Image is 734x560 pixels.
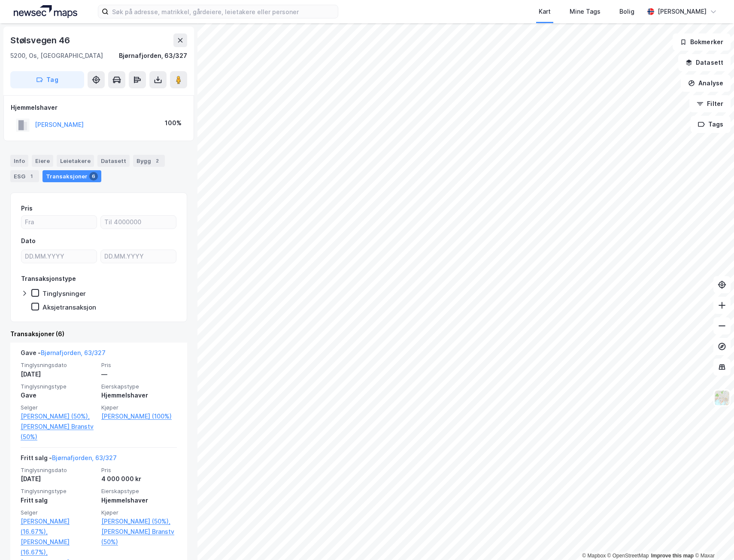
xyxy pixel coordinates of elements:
div: Datasett [97,155,130,167]
a: [PERSON_NAME] (100%) [101,411,177,422]
div: Transaksjonstype [21,274,76,284]
a: [PERSON_NAME] (16.67%), [21,537,96,557]
button: Bokmerker [673,33,731,51]
div: Bjørnafjorden, 63/327 [119,51,187,61]
div: Stølsvegen 46 [10,33,71,47]
div: Hjemmelshaver [101,495,177,506]
span: Selger [21,404,96,411]
input: DD.MM.YYYY [21,250,97,263]
div: — [101,369,177,379]
div: 5200, Os, [GEOGRAPHIC_DATA] [10,51,103,61]
div: Gave - [21,348,106,361]
a: [PERSON_NAME] (50%), [21,411,96,422]
a: [PERSON_NAME] Branstv (50%) [21,422,96,442]
button: Analyse [681,75,731,92]
div: ESG [10,170,39,182]
input: DD.MM.YYYY [101,250,176,263]
div: 100% [165,118,182,128]
div: Bolig [619,6,634,17]
div: Fritt salg [21,495,96,506]
a: [PERSON_NAME] (50%), [101,516,177,527]
span: Kjøper [101,404,177,411]
a: [PERSON_NAME] (16.67%), [21,516,96,537]
span: Selger [21,509,96,516]
div: Info [10,155,28,167]
a: [PERSON_NAME] Branstv (50%) [101,527,177,547]
input: Søk på adresse, matrikkel, gårdeiere, leietakere eller personer [109,5,338,18]
span: Tinglysningstype [21,383,96,390]
div: 4 000 000 kr [101,474,177,484]
span: Pris [101,361,177,369]
div: [DATE] [21,369,96,379]
div: Aksjetransaksjon [42,303,96,311]
img: Z [714,390,730,406]
a: Improve this map [651,553,694,559]
span: Tinglysningsdato [21,361,96,369]
div: 1 [27,172,36,181]
span: Kjøper [101,509,177,516]
input: Fra [21,216,97,229]
div: Mine Tags [570,6,601,17]
div: Kontrollprogram for chat [691,519,734,560]
div: Hjemmelshaver [101,390,177,400]
span: Tinglysningstype [21,488,96,495]
div: Kart [539,6,551,17]
button: Filter [689,95,731,112]
div: Leietakere [57,155,94,167]
div: Transaksjoner [42,170,101,182]
div: Pris [21,203,33,214]
button: Datasett [678,54,731,71]
div: Gave [21,390,96,400]
button: Tag [10,71,84,88]
div: Fritt salg - [21,453,117,467]
span: Eierskapstype [101,488,177,495]
a: Bjørnafjorden, 63/327 [41,349,106,356]
div: 6 [89,172,98,181]
div: Hjemmelshaver [11,102,187,113]
div: 2 [153,157,161,165]
div: [DATE] [21,474,96,484]
div: Bygg [133,155,165,167]
span: Tinglysningsdato [21,467,96,474]
span: Eierskapstype [101,383,177,390]
div: Tinglysninger [42,289,86,298]
img: logo.a4113a55bc3d86da70a041830d287a7e.svg [14,5,77,18]
a: OpenStreetMap [607,553,649,559]
span: Pris [101,467,177,474]
div: Eiere [32,155,53,167]
button: Tags [691,116,731,133]
div: Dato [21,236,36,246]
a: Bjørnafjorden, 63/327 [52,454,117,461]
div: [PERSON_NAME] [658,6,707,17]
iframe: Chat Widget [691,519,734,560]
a: Mapbox [582,553,606,559]
input: Til 4000000 [101,216,176,229]
div: Transaksjoner (6) [10,329,187,339]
